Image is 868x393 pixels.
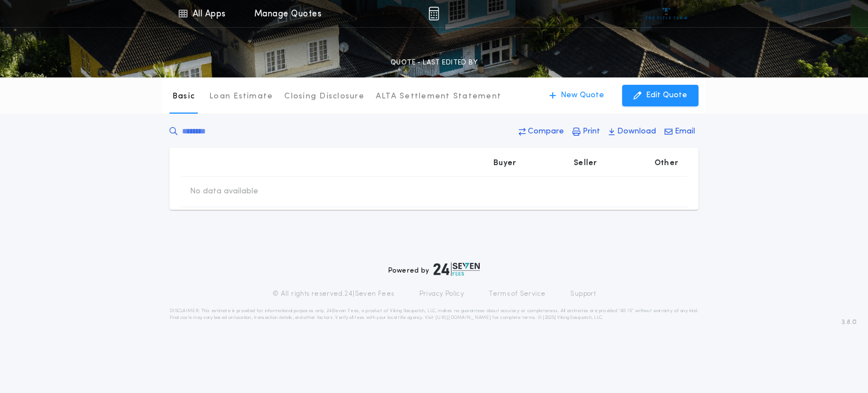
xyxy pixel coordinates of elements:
p: ALTA Settlement Statement [376,91,501,102]
button: Edit Quote [622,85,698,106]
td: No data available [181,177,267,206]
p: Basic [172,91,195,102]
p: Other [654,158,678,169]
a: Support [570,290,596,299]
p: QUOTE - LAST EDITED BY [390,57,478,68]
a: [URL][DOMAIN_NAME] [435,316,491,320]
button: Print [569,122,604,142]
button: New Quote [538,85,615,106]
p: © All rights reserved. 24|Seven Fees [272,290,394,299]
p: Seller [574,158,597,169]
img: img [428,7,439,20]
p: Email [675,126,695,137]
p: Loan Estimate [209,91,273,102]
p: New Quote [561,90,604,101]
p: Download [617,126,656,137]
p: DISCLAIMER: This estimate is provided for informational purposes only. 24|Seven Fees, a product o... [170,308,698,321]
p: Print [583,126,600,137]
button: Download [605,122,659,142]
img: logo [433,262,480,276]
p: Compare [528,126,564,137]
span: 3.8.0 [841,317,857,327]
div: Powered by [388,262,480,276]
a: Privacy Policy [419,290,465,299]
a: Terms of Service [489,290,545,299]
button: Compare [515,122,567,142]
p: Buyer [493,158,516,169]
button: Email [661,122,698,142]
img: vs-icon [645,8,688,19]
p: Edit Quote [646,90,687,101]
p: Closing Disclosure [284,91,364,102]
